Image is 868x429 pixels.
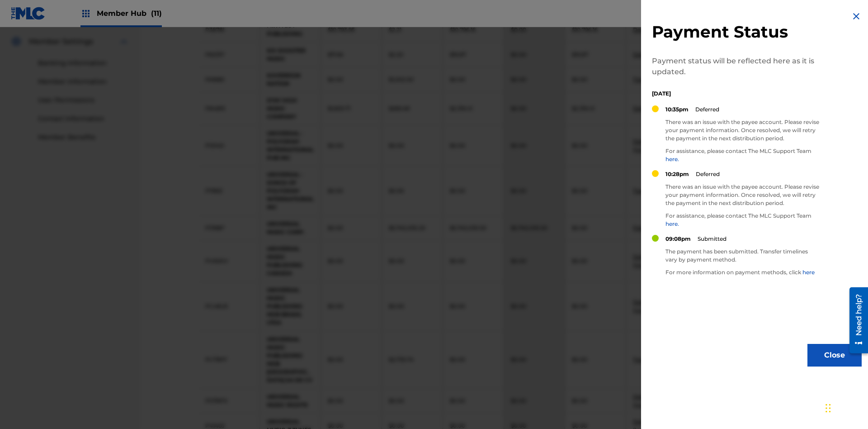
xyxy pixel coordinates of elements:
p: There was an issue with the payee account. Please revise your payment information. Once resolved,... [665,183,819,207]
p: Deferred [695,105,719,114]
p: 09:08pm [665,235,691,243]
button: Close [807,344,862,367]
span: Member Hub [97,8,162,19]
a: here. [665,156,679,162]
p: There was an issue with the payee account. Please revise your payment information. Once resolved,... [665,118,819,143]
p: Payment status will be reflected here as it is updated. [652,56,819,77]
img: MLC Logo [11,7,46,20]
h2: Payment Status [652,22,819,42]
a: here [802,269,815,276]
img: Top Rightsholders [80,8,91,19]
p: For assistance, please contact The MLC Support Team [665,212,819,228]
p: Deferred [696,170,720,178]
iframe: Resource Center [843,284,868,358]
a: here. [665,220,679,227]
p: For assistance, please contact The MLC Support Team [665,147,819,163]
div: Drag [826,395,831,422]
p: 10:35pm [665,105,689,114]
p: Submitted [698,235,726,243]
p: [DATE] [652,90,819,98]
p: The payment has been submitted. Transfer timelines vary by payment method. [665,248,819,264]
span: (11) [151,9,162,18]
p: 10:28pm [665,170,689,178]
p: For more information on payment methods, click [665,268,819,276]
iframe: Chat Widget [823,386,868,429]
